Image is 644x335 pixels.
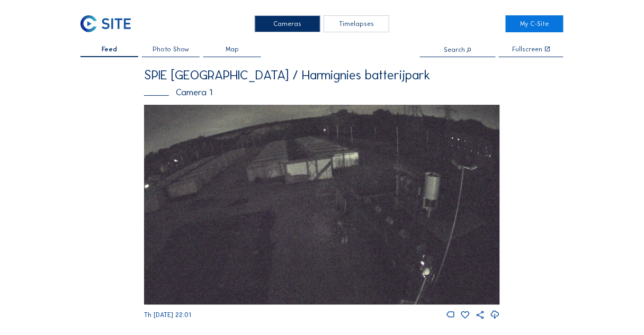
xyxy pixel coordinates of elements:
[144,311,191,319] span: Th [DATE] 22:01
[324,15,389,32] div: Timelapses
[144,69,500,82] div: SPIE [GEOGRAPHIC_DATA] / Harmignies batterijpark
[102,46,117,52] span: Feed
[255,15,320,32] div: Cameras
[153,46,189,52] span: Photo Show
[80,15,138,32] a: C-SITE Logo
[512,46,542,52] div: Fullscreen
[144,105,500,305] img: Image
[144,88,500,97] div: Camera 1
[226,46,239,52] span: Map
[80,15,131,32] img: C-SITE Logo
[506,15,563,32] a: My C-Site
